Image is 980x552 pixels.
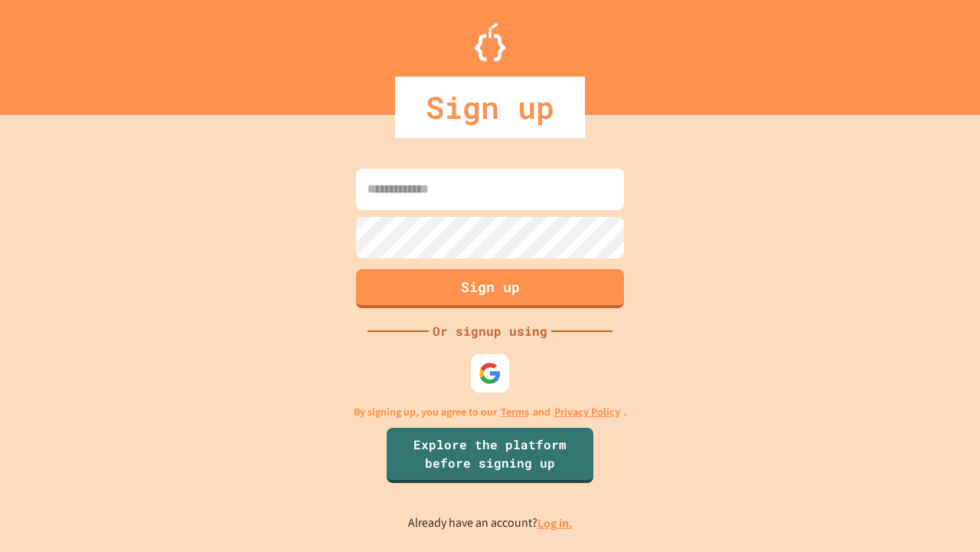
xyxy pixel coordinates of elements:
[853,424,965,489] iframe: chat widget
[395,77,585,138] div: Sign up
[354,404,627,420] p: By signing up, you agree to our and .
[479,362,501,385] img: google-icon.svg
[537,515,573,531] a: Log in.
[475,23,505,61] img: Logo.svg
[916,491,965,537] iframe: chat widget
[387,428,593,483] a: Explore the platform before signing up
[501,404,529,420] a: Terms
[356,269,624,308] button: Sign up
[554,404,620,420] a: Privacy Policy
[408,514,573,533] p: Already have an account?
[429,322,551,340] div: Or signup using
